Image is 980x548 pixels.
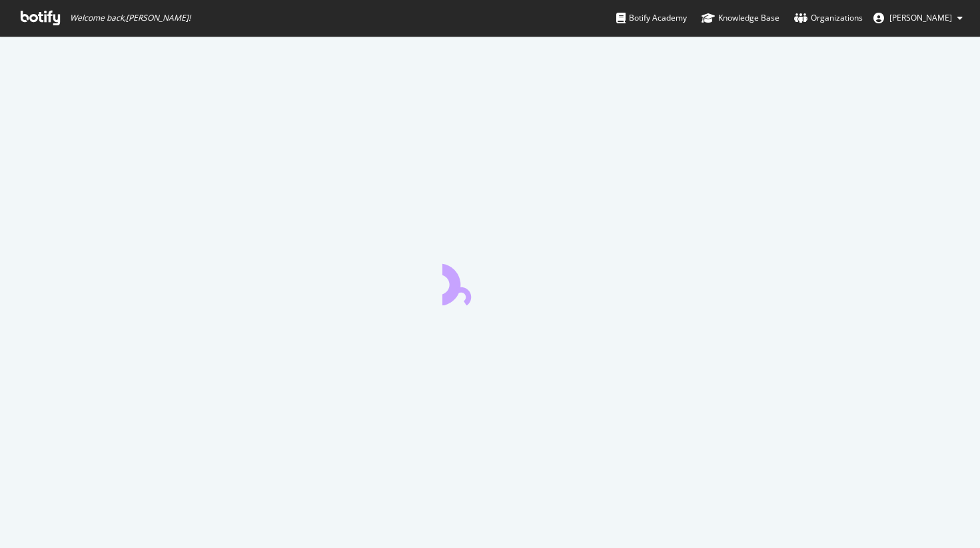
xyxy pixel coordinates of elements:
div: Organizations [794,11,863,25]
span: Brunel Dimitri [889,12,952,23]
span: Welcome back, [PERSON_NAME] ! [70,13,191,23]
div: animation [442,257,538,305]
button: [PERSON_NAME] [863,7,973,29]
div: Botify Academy [616,11,687,25]
div: Knowledge Base [702,11,779,25]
